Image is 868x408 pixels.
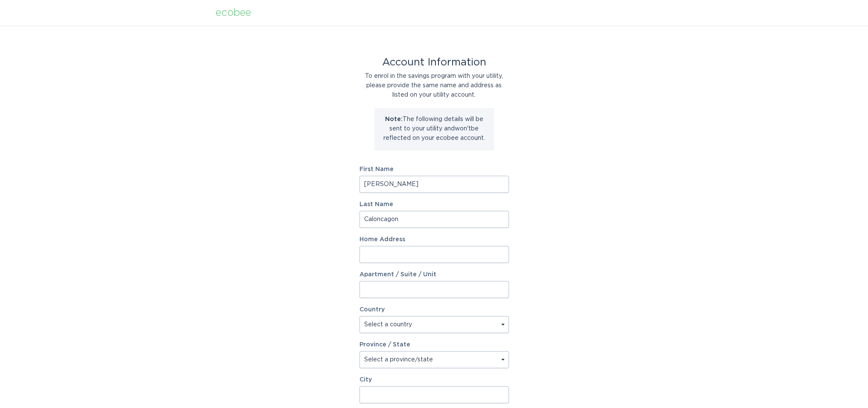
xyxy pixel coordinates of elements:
[359,201,509,207] label: Last Name
[216,8,251,18] div: ecobee
[381,115,488,143] p: The following details will be sent to your utility and won't be reflected on your ecobee account.
[359,307,385,313] label: Country
[359,166,509,172] label: First Name
[359,237,509,242] label: Home Address
[359,272,509,278] label: Apartment / Suite / Unit
[359,58,509,67] div: Account Information
[359,71,509,100] div: To enrol in the savings program with your utility, please provide the same name and address as li...
[359,342,410,348] label: Province / State
[359,377,509,383] label: City
[385,116,403,122] strong: Note:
